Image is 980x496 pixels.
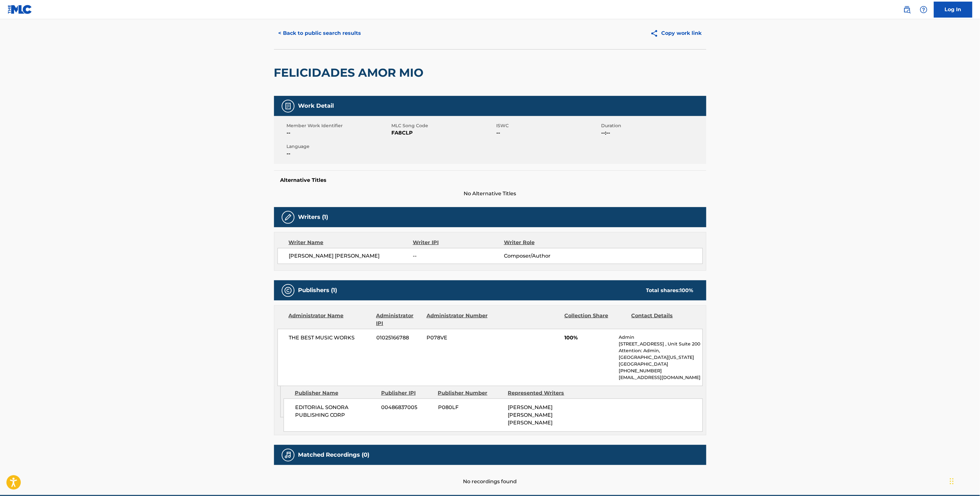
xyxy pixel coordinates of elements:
p: Admin [619,334,702,341]
p: [GEOGRAPHIC_DATA] [619,361,702,368]
span: 100% [564,334,614,342]
img: Matched Recordings [284,451,292,459]
h5: Work Detail [298,102,334,110]
span: Composer/Author [504,252,587,260]
span: --:-- [601,129,705,137]
span: -- [287,129,390,137]
span: Member Work Identifier [287,122,390,129]
div: Total shares: [646,287,694,294]
div: Writer Name [289,239,413,246]
div: Administrator Number [427,312,489,327]
p: [PHONE_NUMBER] [619,368,702,374]
button: < Back to public search results [274,25,366,41]
p: [GEOGRAPHIC_DATA][US_STATE] [619,354,702,361]
p: [STREET_ADDRESS] , Unit Suite 200 Attention: Admin, [619,341,702,354]
div: Publisher Number [438,389,503,397]
span: ISWC [497,122,600,129]
span: Language [287,143,390,150]
span: -- [413,252,504,260]
span: [PERSON_NAME] [PERSON_NAME] [PERSON_NAME] [508,404,553,426]
span: 01025166788 [376,334,422,342]
button: Copy work link [646,25,706,41]
div: Publisher IPI [381,389,433,397]
div: Contact Details [631,312,694,327]
img: help [920,6,928,13]
a: Log In [934,2,972,18]
span: EDITORIAL SONORA PUBLISHING CORP [295,404,377,419]
img: Publishers [284,287,292,294]
div: Help [917,3,930,16]
h5: Matched Recordings (0) [298,451,370,459]
a: Public Search [901,3,913,16]
img: MLC Logo [8,5,32,14]
span: -- [287,150,390,158]
span: No Alternative Titles [274,190,706,198]
div: Represented Writers [508,389,573,397]
span: -- [497,129,600,137]
h5: Publishers (1) [298,287,337,294]
div: Writer IPI [413,239,504,246]
img: Writers [284,213,292,221]
div: Administrator Name [289,312,372,327]
h5: Writers (1) [298,213,328,221]
div: Publisher Name [295,389,376,397]
h5: Alternative Titles [280,177,700,183]
div: Writer Role [504,239,587,246]
span: P080LF [438,404,503,411]
img: Work Detail [284,102,292,110]
p: [EMAIL_ADDRESS][DOMAIN_NAME] [619,374,702,381]
span: FA8CLP [392,129,495,137]
span: 00486837005 [381,404,433,411]
div: No recordings found [274,465,706,485]
div: Collection Share [564,312,626,327]
span: [PERSON_NAME] [PERSON_NAME] [289,252,413,260]
span: MLC Song Code [392,122,495,129]
span: P078VE [427,334,489,342]
div: Drag [950,472,954,491]
img: Copy work link [650,29,662,37]
span: Duration [601,122,705,129]
span: 100 % [680,287,694,293]
img: search [903,6,911,13]
h2: FELICIDADES AMOR MIO [274,66,427,80]
div: Administrator IPI [376,312,422,327]
iframe: Chat Widget [948,465,980,496]
span: THE BEST MUSIC WORKS [289,334,372,342]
